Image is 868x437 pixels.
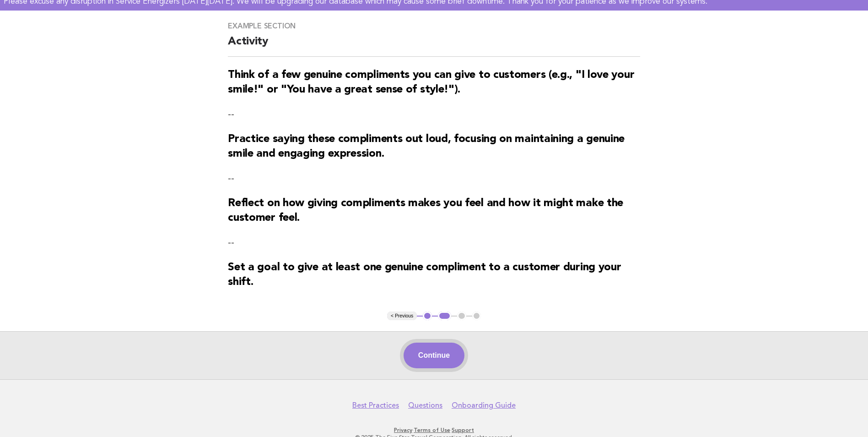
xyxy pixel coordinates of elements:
[228,198,623,224] strong: Reflect on how giving compliments makes you feel and how it might make the customer feel.
[228,134,625,159] strong: Practice saying these compliments out loud, focusing on maintaining a genuine smile and engaging ...
[404,343,464,368] button: Continue
[228,236,640,249] p: --
[352,401,399,410] a: Best Practices
[414,427,450,433] a: Terms of Use
[228,70,634,95] strong: Think of a few genuine compliments you can give to customers (e.g., "I love your smile!" or "You ...
[423,311,432,321] button: 1
[228,172,640,185] p: --
[452,427,474,433] a: Support
[228,22,640,31] h3: Example Section
[228,262,621,288] strong: Set a goal to give at least one genuine compliment to a customer during your shift.
[394,427,412,433] a: Privacy
[228,108,640,121] p: --
[387,311,417,321] button: < Previous
[154,426,714,434] p: · ·
[452,401,516,410] a: Onboarding Guide
[408,401,442,410] a: Questions
[228,34,640,57] h2: Activity
[438,311,451,321] button: 2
